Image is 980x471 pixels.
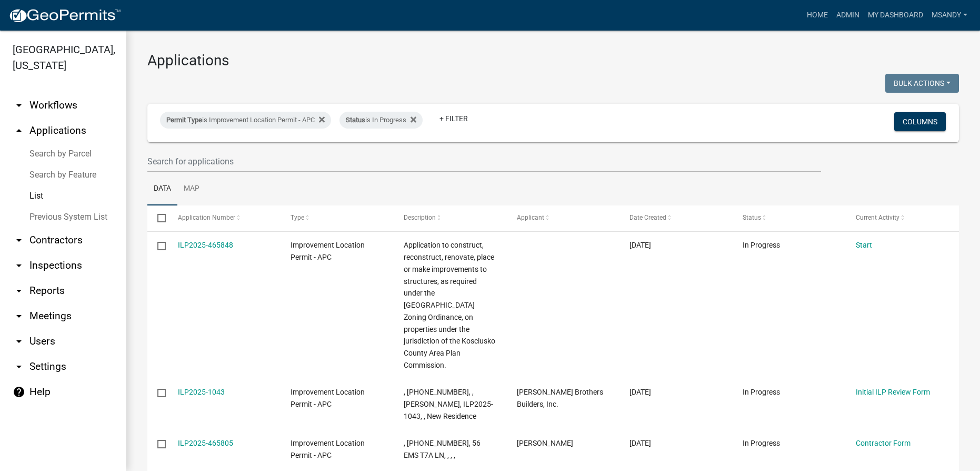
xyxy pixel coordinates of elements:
datatable-header-cell: Description [394,205,507,231]
div: is In Progress [339,112,423,129]
a: Map [177,172,206,206]
a: Start [856,241,872,249]
datatable-header-cell: Date Created [619,205,733,231]
span: Permit Type [166,116,202,124]
div: is Improvement Location Permit - APC [160,112,331,129]
span: Ryan Mansbarger [517,439,573,447]
span: Current Activity [856,214,899,221]
datatable-header-cell: Select [147,205,167,231]
a: ILP2025-1043 [178,388,225,396]
span: Applicant [517,214,544,221]
span: Miller Brothers Builders, Inc. [517,388,603,408]
datatable-header-cell: Applicant [506,205,619,231]
datatable-header-cell: Type [281,205,394,231]
i: arrow_drop_down [13,99,25,112]
i: help [13,386,25,398]
a: My Dashboard [864,5,927,25]
span: Improvement Location Permit - APC [291,439,365,459]
i: arrow_drop_down [13,284,25,297]
span: 08/19/2025 [629,241,651,249]
a: Contractor Form [856,439,911,447]
i: arrow_drop_down [13,310,25,322]
span: Type [291,214,304,221]
a: ILP2025-465848 [178,241,233,249]
a: msandy [927,5,972,25]
datatable-header-cell: Current Activity [845,205,958,231]
datatable-header-cell: Application Number [167,205,281,231]
input: Search for applications [147,151,821,172]
i: arrow_drop_up [13,124,25,137]
span: 08/19/2025 [629,388,651,396]
a: Home [803,5,832,25]
a: Admin [832,5,864,25]
i: arrow_drop_down [13,234,25,247]
datatable-header-cell: Status [733,205,846,231]
span: Application Number [178,214,235,221]
a: ILP2025-465805 [178,439,233,447]
i: arrow_drop_down [13,259,25,272]
span: In Progress [743,241,780,249]
span: Application to construct, reconstruct, renovate, place or make improvements to structures, as req... [404,241,495,369]
span: 08/19/2025 [629,439,651,447]
span: Date Created [629,214,666,221]
button: Bulk Actions [885,74,959,93]
span: Improvement Location Permit - APC [291,241,365,261]
a: Data [147,172,177,206]
span: , 020-036-016, , Troyer, ILP2025-1043, , New Residence [404,388,493,420]
a: + Filter [431,109,476,128]
a: Initial ILP Review Form [856,388,930,396]
span: In Progress [743,439,780,447]
i: arrow_drop_down [13,360,25,373]
span: Improvement Location Permit - APC [291,388,365,408]
span: , 005-063-035, 56 EMS T7A LN, , , , [404,439,481,459]
span: Status [743,214,761,221]
button: Columns [894,112,946,131]
span: Status [346,116,365,124]
i: arrow_drop_down [13,335,25,348]
span: Description [404,214,436,221]
h3: Applications [147,52,959,70]
span: In Progress [743,388,780,396]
